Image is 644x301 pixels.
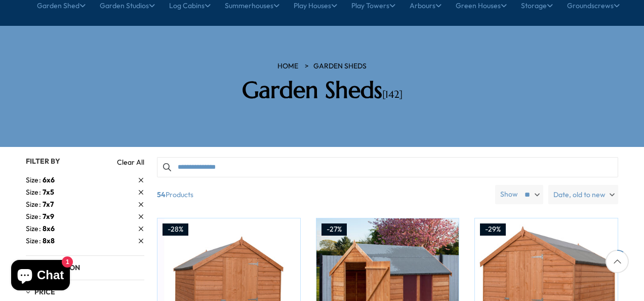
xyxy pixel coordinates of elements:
span: 7x7 [43,200,54,209]
span: 7x9 [43,212,54,221]
span: Filter By [26,157,60,166]
span: Size [26,187,43,198]
span: [142] [382,88,402,101]
label: Show [500,190,518,200]
span: 8x6 [43,224,55,233]
span: Size [26,236,43,246]
span: 8x8 [43,236,55,245]
h2: Garden Sheds [178,77,466,104]
span: 6x6 [43,175,55,184]
span: Size [26,223,43,234]
input: Search products [157,157,618,177]
div: -27% [321,223,347,236]
a: HOME [277,61,298,71]
span: Size [26,175,43,185]
inbox-online-store-chat: Shopify online store chat [8,260,73,293]
div: -28% [163,223,188,236]
span: 7x5 [43,187,54,197]
div: -29% [480,223,506,236]
b: 54 [157,185,166,204]
label: Date, old to new [548,185,618,204]
span: Products [153,185,491,204]
a: Clear All [117,157,144,167]
span: Size [26,211,43,222]
span: Size [26,199,43,210]
a: Garden Sheds [313,61,367,71]
span: Date, old to new [553,185,606,204]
